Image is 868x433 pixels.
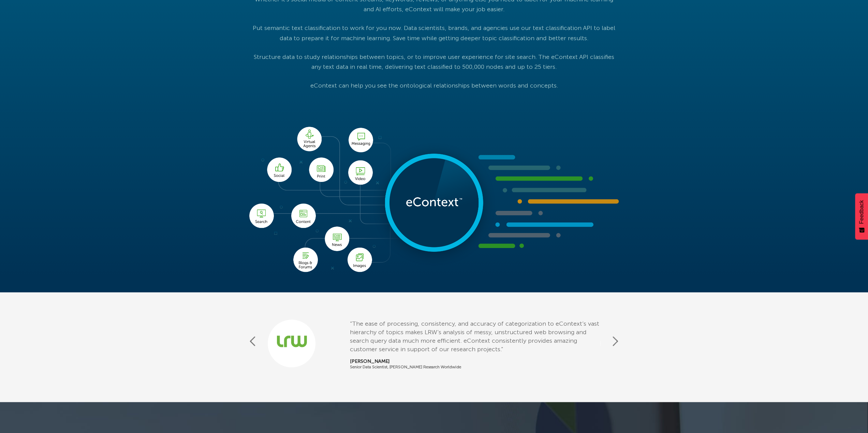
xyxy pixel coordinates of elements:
p: eContext can help you see the ontological relationships between words and concepts. [249,81,619,91]
button: Feedback - Show survey [855,193,868,239]
strong: [PERSON_NAME] [350,358,390,364]
p: “The ease of processing, consistency, and accuracy of categorization to eContext’s vast hierarchy... [350,320,600,354]
img: lieberman logo [276,336,308,351]
button: Previous [249,335,256,347]
span: Feedback [858,200,865,224]
button: Next [612,335,619,347]
p: Put semantic text classification to work for you now. Data scientists, brands, and agencies use o... [249,23,619,43]
p: Structure data to study relationships between topics, or to improve user experience for site sear... [249,52,619,72]
img: econtext process graphic [249,127,619,272]
h5: Senior Data Scientist, [PERSON_NAME] Research Worldwide [350,365,600,369]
